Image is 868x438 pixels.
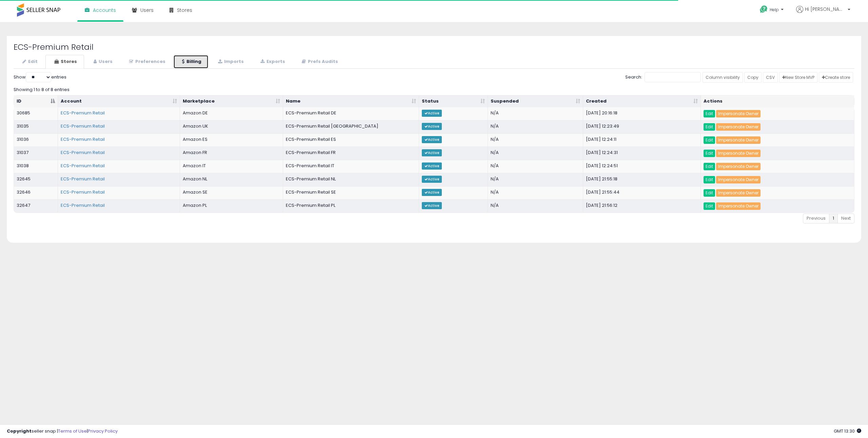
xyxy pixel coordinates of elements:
span: Active [422,202,442,209]
a: Stores [45,55,84,69]
td: ECS-Premium Retail PL [283,199,419,213]
a: New Store MVP [779,72,817,83]
td: [DATE] 12:24:31 [583,147,701,160]
span: Active [422,149,442,156]
td: N/A [488,107,583,120]
span: Accounts [93,7,116,14]
span: Active [422,189,442,196]
a: Impersonate Owner [716,163,761,170]
a: Copy [744,72,762,83]
a: Previous [803,214,829,223]
td: [DATE] 21:55:18 [583,173,701,186]
a: Impersonate Owner [716,202,761,210]
td: N/A [488,120,583,133]
td: [DATE] 20:16:18 [583,107,701,120]
span: Active [422,176,442,183]
td: Amazon FR [180,147,283,160]
td: ECS-Premium Retail IT [283,160,419,173]
a: Edit [704,110,715,117]
td: 32647 [14,199,58,213]
div: Showing 1 to 8 of 8 entries [14,84,854,93]
a: ECS-Premium Retail [61,162,105,169]
span: Stores [177,7,192,14]
span: Users [140,7,154,14]
td: Amazon ES [180,133,283,147]
td: ECS-Premium Retail DE [283,107,419,120]
th: Created: activate to sort column ascending [583,95,701,108]
td: 31037 [14,147,58,160]
th: Marketplace: activate to sort column ascending [180,95,283,108]
th: Name: activate to sort column ascending [283,95,419,108]
span: Active [422,162,442,170]
span: Active [422,136,442,143]
a: Billing [173,55,209,69]
td: 30685 [14,107,58,120]
td: [DATE] 12:24:51 [583,160,701,173]
a: Prefs Audits [293,55,345,69]
select: Showentries [26,72,51,82]
span: New Store MVP [782,74,814,80]
a: Impersonate Owner [716,150,761,157]
td: Amazon NL [180,173,283,186]
a: ECS-Premium Retail [61,136,105,143]
td: 32645 [14,173,58,186]
a: Users [85,55,120,69]
a: Edit [704,150,715,157]
a: CSV [763,72,778,83]
span: Active [422,123,442,130]
td: Amazon UK [180,120,283,133]
th: Actions [701,95,854,108]
td: [DATE] 12:23:49 [583,120,701,133]
a: ECS-Premium Retail [61,123,105,129]
td: 31038 [14,160,58,173]
td: Amazon SE [180,186,283,199]
a: Edit [14,55,45,69]
a: ECS-Premium Retail [61,149,105,156]
a: Hi [PERSON_NAME] [796,6,850,21]
a: Next [837,214,854,223]
td: 31035 [14,120,58,133]
a: Impersonate Owner [716,189,761,197]
a: Exports [252,55,292,69]
span: Help [770,7,779,13]
input: Search: [645,72,701,82]
a: Impersonate Owner [716,110,761,117]
td: ECS-Premium Retail SE [283,186,419,199]
a: Edit [704,176,715,183]
a: ECS-Premium Retail [61,202,105,209]
span: Create store [822,74,850,80]
td: N/A [488,147,583,160]
a: Edit [704,202,715,210]
a: ECS-Premium Retail [61,110,105,116]
td: 32646 [14,186,58,199]
a: Edit [704,123,715,131]
a: Column visibility [703,72,743,83]
h2: ECS-Premium Retail [14,43,854,51]
a: Impersonate Owner [716,136,761,144]
th: Account: activate to sort column ascending [58,95,180,108]
span: Copy [747,74,758,80]
td: [DATE] 21:55:44 [583,186,701,199]
span: CSV [766,74,775,80]
td: ECS-Premium Retail FR [283,147,419,160]
th: Suspended: activate to sort column ascending [488,95,583,108]
td: [DATE] 21:56:12 [583,199,701,213]
a: ECS-Premium Retail [61,176,105,182]
a: 1 [829,214,838,223]
a: Edit [704,189,715,197]
td: Amazon IT [180,160,283,173]
span: Column visibility [706,74,740,80]
td: Amazon PL [180,199,283,213]
td: [DATE] 12:24:11 [583,133,701,147]
i: Get Help [759,5,768,14]
td: N/A [488,133,583,147]
td: Amazon DE [180,107,283,120]
a: Create store [819,72,853,83]
td: 31036 [14,133,58,147]
th: ID: activate to sort column descending [14,95,58,108]
label: Show entries [14,72,66,82]
td: N/A [488,173,583,186]
span: Active [422,110,442,117]
a: ECS-Premium Retail [61,189,105,195]
a: Edit [704,136,715,144]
